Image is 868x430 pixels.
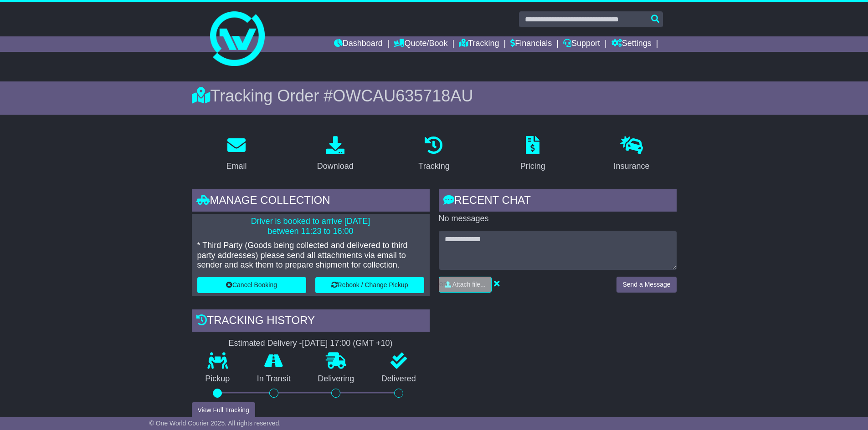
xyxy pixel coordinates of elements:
a: Tracking [459,36,499,52]
div: Download [317,160,354,172]
div: Tracking [418,160,449,172]
a: Support [563,36,600,52]
span: © One World Courier 2025. All rights reserved. [149,420,281,427]
p: Delivered [368,374,430,384]
p: In Transit [243,374,304,384]
a: Tracking [412,133,455,176]
a: Pricing [514,133,551,176]
div: Tracking Order # [192,86,677,106]
a: Dashboard [334,36,383,52]
a: Insurance [608,133,656,176]
a: Financials [510,36,552,52]
a: Download [311,133,360,176]
div: Pricing [520,160,545,172]
p: * Third Party (Goods being collected and delivered to third party addresses) please send all atta... [197,241,424,270]
button: Cancel Booking [197,277,306,293]
div: Email [226,160,247,172]
button: Send a Message [616,277,676,293]
div: Tracking history [192,309,430,334]
p: No messages [439,214,677,224]
div: RECENT CHAT [439,189,677,214]
p: Delivering [304,374,368,384]
a: Quote/Book [394,36,447,52]
p: Pickup [192,374,244,384]
div: [DATE] 17:00 (GMT +10) [302,339,393,349]
button: Rebook / Change Pickup [315,277,424,293]
a: Email [220,133,252,176]
div: Insurance [614,160,650,172]
span: OWCAU635718AU [333,86,473,105]
p: Driver is booked to arrive [DATE] between 11:23 to 16:00 [197,217,424,236]
a: Settings [611,36,652,52]
button: View Full Tracking [192,402,255,418]
div: Manage collection [192,189,430,214]
div: Estimated Delivery - [192,339,430,349]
